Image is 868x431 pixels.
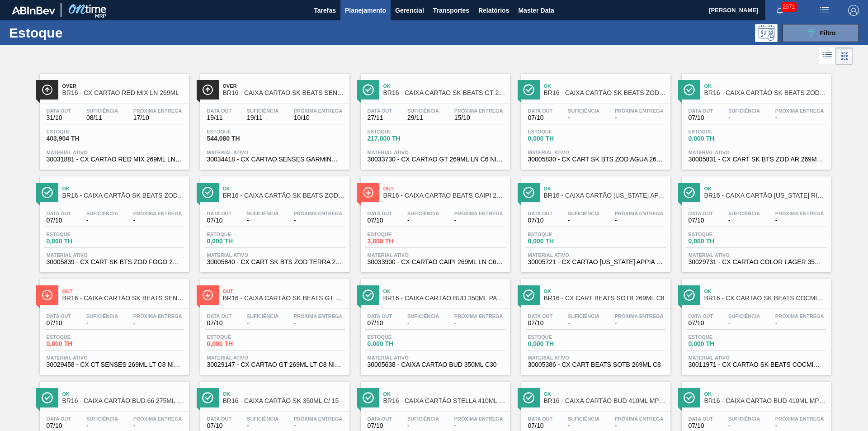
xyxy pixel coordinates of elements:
span: 30033900 - CX CARTAO CAIPI 269ML LN C6 IN211 NIV24 [368,259,503,265]
span: Suficiência [407,211,439,216]
span: Gerencial [395,5,424,16]
span: - [728,217,760,224]
span: BR16 - CAIXA CARTÃO SK BEATS ZODÍACO TERRA 269ML [223,192,345,199]
span: BR16 - CAIXA CARTÃO BUD 66 275ML C6 PARAGUAI [62,398,184,404]
a: ÍconeOutBR16 - CAIXA CARTÃO SK BEATS SENSES 269MLData out07/10Suficiência-Próxima Entrega-Estoque... [33,272,193,375]
h1: Estoque [9,28,144,38]
span: - [615,217,664,224]
span: Ok [62,391,184,397]
span: Suficiência [247,211,278,216]
span: Suficiência [568,108,599,114]
span: Ok [223,391,345,397]
span: Estoque [47,334,110,340]
img: Logout [848,5,859,16]
span: 07/10 [368,320,392,327]
span: Suficiência [728,211,760,216]
span: 0,000 TH [207,238,270,245]
span: Suficiência [728,313,760,319]
span: Master Data [518,5,554,16]
span: Estoque [368,129,431,134]
span: Próxima Entrega [133,108,182,114]
span: Ok [383,289,505,294]
span: Data out [47,108,71,114]
span: Próxima Entrega [454,416,503,422]
span: 0,000 TH [47,238,110,245]
span: - [775,422,824,429]
a: ÍconeOverBR16 - CX CARTAO RED MIX LN 269MLData out31/10Suficiência08/11Próxima Entrega17/10Estoqu... [33,67,193,170]
span: Ok [544,186,666,191]
span: 19/11 [207,114,232,121]
span: 0,000 TH [689,238,752,245]
span: Estoque [207,232,270,237]
a: ÍconeOkBR16 - CX CARTAO SK BEATS COCMIX 269ML C6 NFData out07/10Suficiência-Próxima Entrega-Estoq... [675,272,835,375]
span: 07/10 [368,217,392,224]
span: Suficiência [86,211,118,216]
img: Ícone [42,392,53,403]
span: 217,800 TH [368,135,431,142]
span: - [407,217,439,224]
span: Suficiência [247,313,278,319]
span: Estoque [528,129,591,134]
span: Suficiência [86,108,118,114]
span: Estoque [368,334,431,340]
span: 07/10 [47,320,71,327]
span: 30005638 - CAIXA CARTAO BUD 350ML C30 [368,361,503,368]
a: ÍconeOkBR16 - CAIXA CARTÃO [US_STATE] APPIA 410ML C/12Data out07/10Suficiência-Próxima Entrega-Es... [514,170,675,272]
span: Data out [368,313,392,319]
span: 0,000 TH [368,341,431,347]
span: Ok [544,289,666,294]
span: BR16 - CAIXA CARTÃO SK BEATS SENSES 269ML [62,295,184,302]
span: Data out [47,416,71,422]
span: Material ativo [207,150,343,155]
span: - [728,320,760,327]
span: - [294,320,343,327]
span: Material ativo [528,355,664,360]
img: Ícone [363,84,374,95]
span: - [247,217,278,224]
span: Próxima Entrega [294,211,343,216]
span: Suficiência [568,313,599,319]
span: Suficiência [407,416,439,422]
span: Suficiência [728,416,760,422]
span: 29/11 [407,114,439,121]
span: Out [62,289,184,294]
span: BR16 - CAIXA CARTÃO SK BEATS ZODÍACO FOGO 269ML [62,192,184,199]
span: Próxima Entrega [294,108,343,114]
span: Próxima Entrega [615,313,664,319]
span: BR16 - CAIXA CARTAO BUD 410ML MP C15 [704,398,826,404]
span: Tarefas [314,5,336,16]
span: Próxima Entrega [133,211,182,216]
span: 30029731 - CX CARTAO COLOR LAGER 350ML C8 WR NIV24 [689,259,824,265]
span: Data out [207,108,232,114]
span: 30005830 - CX CART SK BTS ZOD AGUA 269ML C8 NIV21 [528,156,664,163]
span: - [86,320,118,327]
span: 27/11 [368,114,392,121]
span: Data out [368,108,392,114]
img: Ícone [684,289,695,301]
span: Próxima Entrega [133,416,182,422]
span: 30005840 - CX CART SK BTS ZOD TERRA 269ML C8 NIV21 [207,259,343,265]
span: - [247,422,278,429]
div: Visão em Cards [836,47,853,65]
span: 2371 [781,2,797,12]
span: 30033730 - CX CARTAO GT 269ML LN C6 NIV25 [368,156,503,163]
span: BR16 - CAIXA CARTÃO SK BEATS ZODÍACO AR 269ML [704,90,826,96]
img: Ícone [363,187,374,198]
span: 30031881 - CX CARTAO RED MIX 269ML LN C6 [47,156,182,163]
span: BR16 - CX CARTAO RED MIX LN 269ML [62,90,184,96]
span: Out [223,289,345,294]
span: Material ativo [47,252,182,258]
span: - [247,320,278,327]
span: Material ativo [689,355,824,360]
span: - [133,217,182,224]
span: 07/10 [528,217,553,224]
img: Ícone [523,84,534,95]
span: Estoque [368,232,431,237]
span: Over [223,83,345,89]
span: - [728,422,760,429]
span: 3,600 TH [368,238,431,245]
span: Suficiência [568,211,599,216]
span: BR16 - CAIXA CARTAO SK BEATS GT 269ML LN C6 [383,90,505,96]
span: 07/10 [689,114,713,121]
span: 0,000 TH [689,341,752,347]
